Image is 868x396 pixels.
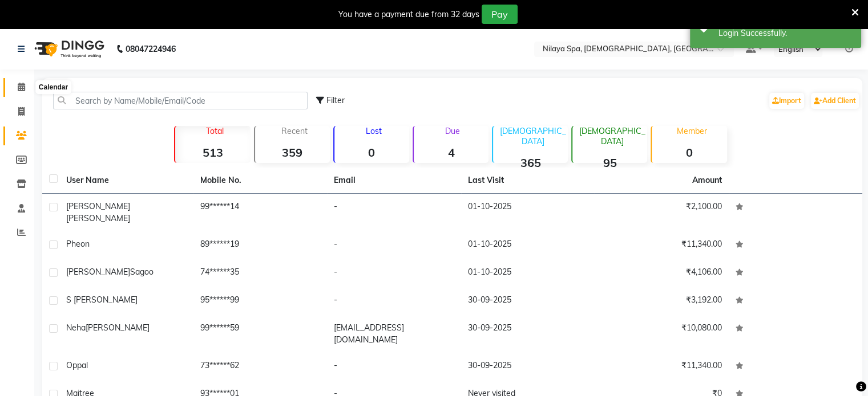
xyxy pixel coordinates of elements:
span: Filter [326,95,345,105]
td: - [327,353,461,381]
td: 30-09-2025 [461,315,595,353]
td: ₹3,192.00 [595,287,729,315]
th: Last Visit [461,168,595,194]
th: Mobile No. [193,168,328,194]
a: Import [769,93,804,109]
td: ₹10,080.00 [595,315,729,353]
td: - [327,287,461,315]
th: User Name [59,168,193,194]
span: [PERSON_NAME] [66,267,130,277]
td: ₹2,100.00 [595,194,729,231]
strong: 359 [255,145,330,160]
img: logo [29,33,107,65]
div: Login Successfully. [718,27,853,39]
span: Oppal [66,360,88,370]
strong: 365 [493,156,568,170]
span: [PERSON_NAME] [66,213,130,223]
strong: 0 [334,145,409,160]
strong: 95 [572,156,647,170]
a: Add Client [811,93,859,109]
td: - [327,259,461,287]
td: 30-09-2025 [461,353,595,381]
p: [DEMOGRAPHIC_DATA] [498,126,568,146]
span: [PERSON_NAME] [66,201,130,211]
p: Recent [260,126,330,136]
span: Sagoo [130,267,154,277]
p: Total [180,126,250,136]
button: Pay [482,5,518,24]
span: [PERSON_NAME] [86,322,150,333]
td: 01-10-2025 [461,259,595,287]
td: 01-10-2025 [461,194,595,231]
p: [DEMOGRAPHIC_DATA] [577,126,647,146]
strong: 4 [414,145,488,160]
td: - [327,231,461,259]
strong: 513 [175,145,250,160]
p: Member [656,126,726,136]
span: Neha [66,322,86,333]
strong: 0 [652,145,726,160]
span: Pheon [66,239,90,249]
b: 08047224946 [126,33,176,65]
th: Email [327,168,461,194]
div: Calendar [36,80,71,94]
td: - [327,194,461,231]
td: [EMAIL_ADDRESS][DOMAIN_NAME] [327,315,461,353]
td: ₹11,340.00 [595,353,729,381]
td: 30-09-2025 [461,287,595,315]
p: Due [416,126,488,136]
td: ₹11,340.00 [595,231,729,259]
input: Search by Name/Mobile/Email/Code [53,92,308,109]
td: 01-10-2025 [461,231,595,259]
th: Amount [685,168,729,193]
div: You have a payment due from 32 days [338,9,479,21]
p: Lost [339,126,409,136]
span: S [PERSON_NAME] [66,295,138,305]
td: ₹4,106.00 [595,259,729,287]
